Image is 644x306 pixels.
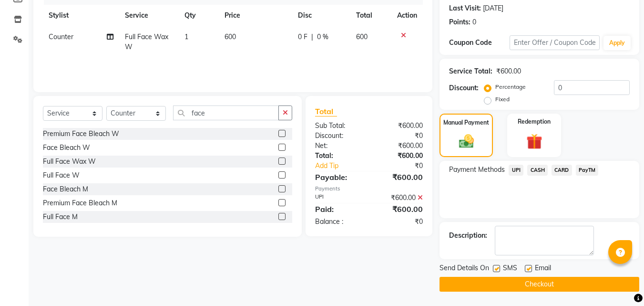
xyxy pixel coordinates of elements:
div: Last Visit: [449,3,481,13]
span: 0 % [317,32,328,42]
div: Balance : [308,217,369,227]
span: 1 [184,32,188,41]
span: PayTM [576,165,599,176]
div: UPI [308,193,369,203]
div: Payable: [308,171,369,183]
span: 600 [356,32,368,41]
div: ₹0 [379,161,430,171]
div: Coupon Code [449,38,509,48]
div: Net: [308,141,369,151]
label: Manual Payment [443,118,489,127]
div: ₹600.00 [369,171,430,183]
div: Discount: [449,83,479,93]
th: Disc [292,5,350,26]
div: ₹0 [369,131,430,141]
div: Face Bleach M [43,184,88,194]
label: Redemption [518,117,551,126]
th: Price [219,5,292,26]
div: Premium Face Bleach W [43,129,119,139]
input: Enter Offer / Coupon Code [510,35,600,50]
div: ₹600.00 [369,193,430,203]
a: Add Tip [308,161,379,171]
div: ₹600.00 [496,66,521,76]
div: 0 [472,17,476,27]
input: Search or Scan [173,106,279,120]
span: Email [535,263,551,275]
th: Stylist [43,5,119,26]
img: _cash.svg [454,133,479,150]
div: Service Total: [449,66,492,76]
span: | [311,32,313,42]
div: Discount: [308,131,369,141]
span: SMS [503,263,517,275]
div: Description: [449,231,487,241]
span: Full Face Wax W [125,32,168,51]
img: _gift.svg [521,132,547,151]
div: Paid: [308,203,369,215]
div: Sub Total: [308,121,369,131]
div: Premium Face Bleach M [43,198,117,208]
label: Fixed [495,95,510,104]
div: Total: [308,151,369,161]
span: CASH [527,165,548,176]
span: Total [315,106,337,116]
div: Full Face W [43,170,80,180]
button: Apply [603,36,631,50]
span: 600 [225,32,236,41]
div: ₹0 [369,217,430,227]
span: Counter [49,32,73,41]
div: ₹600.00 [369,121,430,131]
div: [DATE] [483,3,503,13]
div: ₹600.00 [369,141,430,151]
div: ₹600.00 [369,151,430,161]
span: UPI [509,165,523,176]
span: Payment Methods [449,165,505,175]
div: Points: [449,17,470,27]
th: Total [350,5,392,26]
div: Full Face Wax W [43,157,96,167]
div: ₹600.00 [369,203,430,215]
span: Send Details On [440,263,489,275]
label: Percentage [495,83,526,91]
span: CARD [552,165,572,176]
div: Face Bleach W [43,143,90,153]
button: Checkout [440,277,639,292]
th: Qty [179,5,218,26]
div: Full Face M [43,212,78,222]
div: Payments [315,185,423,193]
th: Service [119,5,179,26]
th: Action [391,5,423,26]
span: 0 F [298,32,307,42]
